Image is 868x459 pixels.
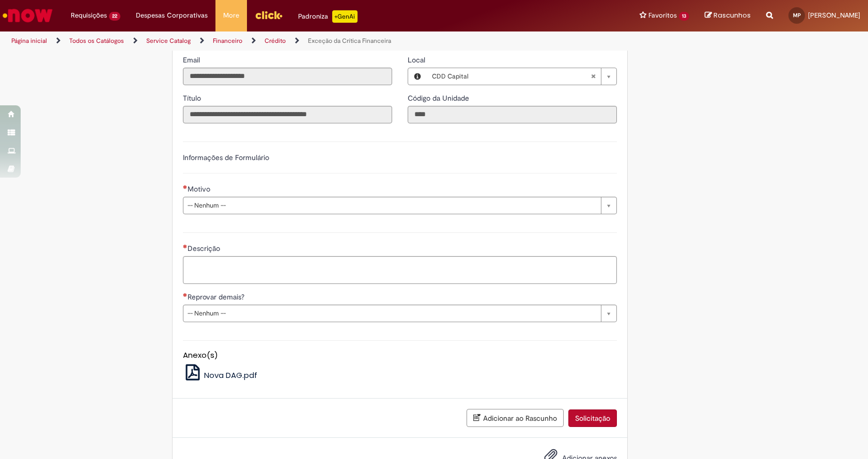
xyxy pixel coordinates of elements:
img: click_logo_yellow_360x200.png [255,7,283,23]
span: Motivo [188,184,212,194]
span: Local [408,55,427,65]
span: Favoritos [648,10,677,21]
span: -- Nenhum -- [188,197,596,214]
input: Código da Unidade [408,106,617,123]
span: Necessários [183,293,188,297]
span: Necessários [183,185,188,189]
button: Adicionar ao Rascunho [467,409,564,427]
span: [PERSON_NAME] [808,11,860,20]
abbr: Limpar campo Local [585,68,601,85]
a: Nova DAG.pdf [183,370,258,381]
span: Somente leitura - Código da Unidade [408,93,471,103]
a: Crédito [265,37,286,45]
span: Despesas Corporativas [136,10,208,21]
span: Reprovar demais? [188,292,246,302]
a: Página inicial [11,37,47,45]
a: Rascunhos [705,11,751,21]
div: Padroniza [298,10,358,23]
label: Somente leitura - Título [183,93,203,103]
p: +GenAi [332,10,358,23]
span: CDD Capital [432,68,591,85]
span: Descrição [188,244,222,253]
label: Somente leitura - Código da Unidade [408,93,471,103]
span: -- Nenhum -- [188,305,596,322]
ul: Trilhas de página [8,31,571,51]
span: More [223,10,239,21]
span: Somente leitura - Email [183,55,202,65]
a: CDD CapitalLimpar campo Local [427,68,616,85]
input: Email [183,68,392,85]
a: Exceção da Crítica Financeira [308,37,391,45]
label: Informações de Formulário [183,153,269,162]
label: Somente leitura - Email [183,55,202,65]
span: Necessários [183,244,188,248]
button: Solicitação [568,409,617,427]
h5: Anexo(s) [183,351,617,360]
input: Título [183,106,392,123]
a: Service Catalog [146,37,191,45]
span: 22 [109,12,120,21]
img: ServiceNow [1,5,54,26]
span: 13 [679,12,689,21]
a: Financeiro [213,37,242,45]
span: MP [793,12,801,19]
textarea: Descrição [183,256,617,284]
a: Todos os Catálogos [69,37,124,45]
button: Local, Visualizar este registro CDD Capital [408,68,427,85]
span: Rascunhos [714,10,751,20]
span: Requisições [71,10,107,21]
span: Somente leitura - Título [183,93,203,103]
span: Nova DAG.pdf [204,370,257,381]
